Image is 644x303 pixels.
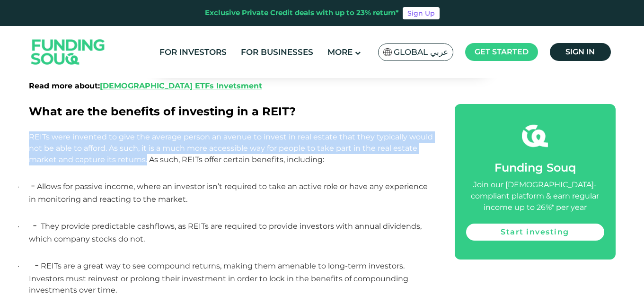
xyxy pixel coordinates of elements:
img: Logo [22,28,115,76]
span: Sign in [565,47,595,56]
a: For Investors [157,44,229,60]
span: What are the benefits of investing in a REIT? [29,104,296,118]
a: Start investing [466,224,604,241]
span: Allows for passive income, where an investor isn’t required to take an active role or have any ex... [29,182,428,204]
span: Get started [475,47,529,56]
a: Sign in [550,43,611,61]
span: - [35,258,39,271]
img: fsicon [522,123,548,149]
span: Global عربي [394,47,448,58]
span: REITs are typically listed in a stock exchange and investors buy into them the same way they woul... [29,36,412,90]
span: Funding Souq [494,161,576,174]
span: · [18,261,41,270]
span: More [327,47,353,57]
span: REITs are a great way to see compound returns, making them amenable to long-term investors. Inves... [29,261,408,294]
span: They provide predictable cashflows, as REITs are required to provide investors with annual divide... [29,222,422,243]
div: Exclusive Private Credit deals with up to 23% return* [205,8,399,18]
span: - [33,218,37,232]
div: Join our [DEMOGRAPHIC_DATA]-compliant platform & earn regular income up to 26%* per year [466,179,604,213]
a: For Businesses [238,44,316,60]
span: · [18,222,41,231]
img: SA Flag [383,48,392,56]
a: Sign Up [403,7,440,19]
span: REITs were invented to give the average person an avenue to invest in real estate that they typic... [29,132,433,164]
span: Read more about: [29,81,100,90]
span: - [31,178,35,192]
span: · [18,182,37,191]
a: [DEMOGRAPHIC_DATA] ETFs Invetsment [100,81,262,90]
